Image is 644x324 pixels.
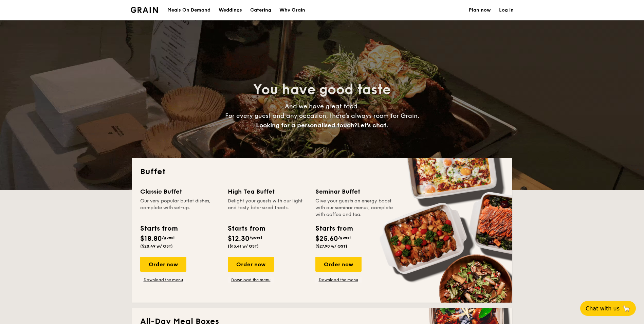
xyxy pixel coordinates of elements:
span: $25.60 [315,235,338,243]
div: Classic Buffet [140,187,220,196]
a: Download the menu [315,277,362,283]
button: Chat with us🦙 [580,301,636,316]
span: 🦙 [622,305,630,312]
img: Grain [131,7,158,13]
span: /guest [162,235,175,240]
span: You have good taste [253,82,391,98]
span: /guest [338,235,351,240]
div: Order now [315,257,362,272]
div: Starts from [315,223,352,234]
span: And we have great food. For every guest and any occasion, there’s always room for Grain. [225,103,419,129]
div: Starts from [228,223,265,234]
div: Order now [140,257,186,272]
span: ($20.49 w/ GST) [140,244,173,249]
div: Starts from [140,223,177,234]
span: Chat with us [586,305,620,312]
span: $18.80 [140,235,162,243]
span: /guest [250,235,262,240]
div: Give your guests an energy boost with our seminar menus, complete with coffee and tea. [315,198,395,218]
div: High Tea Buffet [228,187,307,196]
span: ($27.90 w/ GST) [315,244,347,249]
h2: Buffet [140,166,504,177]
a: Download the menu [228,277,274,283]
span: ($13.41 w/ GST) [228,244,259,249]
div: Our very popular buffet dishes, complete with set-up. [140,198,220,218]
div: Delight your guests with our light and tasty bite-sized treats. [228,198,307,218]
a: Download the menu [140,277,186,283]
div: Seminar Buffet [315,187,395,196]
a: Logotype [131,7,158,13]
span: Let's chat. [357,122,388,129]
span: Looking for a personalised touch? [256,122,357,129]
div: Order now [228,257,274,272]
span: $12.30 [228,235,250,243]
